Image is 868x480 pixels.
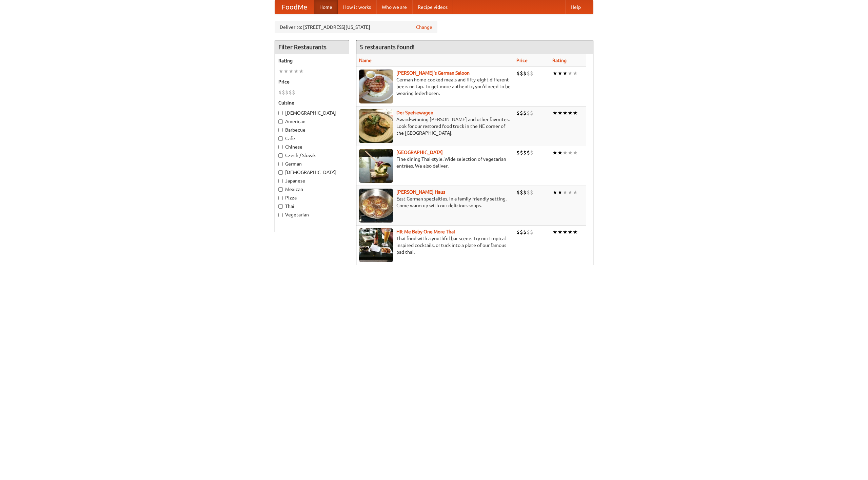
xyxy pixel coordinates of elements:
li: $ [520,149,523,156]
li: $ [520,189,523,196]
input: Mexican [278,187,283,192]
li: ★ [299,68,304,75]
p: Thai food with a youthful bar scene. Try our tropical inspired cocktails, or tuck into a plate of... [359,235,511,255]
a: [PERSON_NAME]'s German Saloon [396,70,470,76]
li: ★ [573,109,578,117]
label: Vegetarian [278,211,346,218]
li: $ [520,228,523,236]
a: Name [359,58,372,63]
li: $ [289,89,292,96]
label: American [278,118,346,125]
img: kohlhaus.jpg [359,189,393,223]
a: Recipe videos [412,0,453,14]
img: babythai.jpg [359,228,393,262]
a: [PERSON_NAME] Haus [396,189,445,195]
label: Japanese [278,177,346,184]
input: Cafe [278,136,283,141]
a: Hit Me Baby One More Thai [396,229,455,234]
li: ★ [557,149,563,156]
li: $ [516,149,520,156]
div: Deliver to: [STREET_ADDRESS][US_STATE] [275,21,437,33]
label: Pizza [278,194,346,201]
input: Thai [278,204,283,209]
label: [DEMOGRAPHIC_DATA] [278,110,346,116]
p: German home-cooked meals and fifty-eight different beers on tap. To get more authentic, you'd nee... [359,76,511,97]
h5: Price [278,78,346,85]
li: $ [285,89,289,96]
li: $ [282,89,285,96]
label: Czech / Slovak [278,152,346,159]
label: Thai [278,203,346,210]
h5: Rating [278,57,346,64]
a: Who we are [376,0,412,14]
li: $ [530,149,533,156]
h5: Cuisine [278,99,346,106]
label: Chinese [278,143,346,150]
li: ★ [568,149,573,156]
a: Rating [552,58,567,63]
label: German [278,160,346,167]
li: ★ [283,68,289,75]
li: $ [516,70,520,77]
li: $ [527,228,530,236]
li: ★ [573,228,578,236]
li: $ [523,149,527,156]
li: ★ [557,189,563,196]
li: ★ [552,189,557,196]
li: $ [278,89,282,96]
li: $ [516,189,520,196]
a: Der Speisewagen [396,110,433,115]
img: satay.jpg [359,149,393,183]
li: ★ [289,68,294,75]
label: Mexican [278,186,346,193]
img: speisewagen.jpg [359,109,393,143]
input: Barbecue [278,128,283,132]
li: ★ [563,228,568,236]
label: Barbecue [278,127,346,133]
a: Help [565,0,586,14]
li: ★ [294,68,299,75]
li: ★ [573,189,578,196]
li: $ [520,70,523,77]
li: $ [523,228,527,236]
input: Pizza [278,196,283,200]
li: $ [527,149,530,156]
a: [GEOGRAPHIC_DATA] [396,150,443,155]
li: ★ [563,149,568,156]
p: Fine dining Thai-style. Wide selection of vegetarian entrées. We also deliver. [359,156,511,169]
a: How it works [338,0,376,14]
li: $ [516,228,520,236]
li: ★ [552,109,557,117]
ng-pluralize: 5 restaurants found! [360,44,415,50]
a: FoodMe [275,0,314,14]
label: [DEMOGRAPHIC_DATA] [278,169,346,176]
a: Price [516,58,528,63]
input: Chinese [278,145,283,149]
h4: Filter Restaurants [275,40,349,54]
li: $ [530,70,533,77]
input: German [278,162,283,166]
li: ★ [557,228,563,236]
li: ★ [552,149,557,156]
li: $ [523,189,527,196]
li: ★ [573,70,578,77]
li: ★ [557,70,563,77]
input: [DEMOGRAPHIC_DATA] [278,170,283,175]
label: Cafe [278,135,346,142]
li: ★ [568,189,573,196]
li: ★ [563,109,568,117]
li: ★ [568,228,573,236]
li: $ [527,189,530,196]
li: $ [292,89,295,96]
li: $ [530,228,533,236]
li: ★ [568,70,573,77]
input: [DEMOGRAPHIC_DATA] [278,111,283,115]
input: Japanese [278,179,283,183]
li: $ [530,189,533,196]
li: ★ [552,228,557,236]
li: $ [520,109,523,117]
li: ★ [563,189,568,196]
